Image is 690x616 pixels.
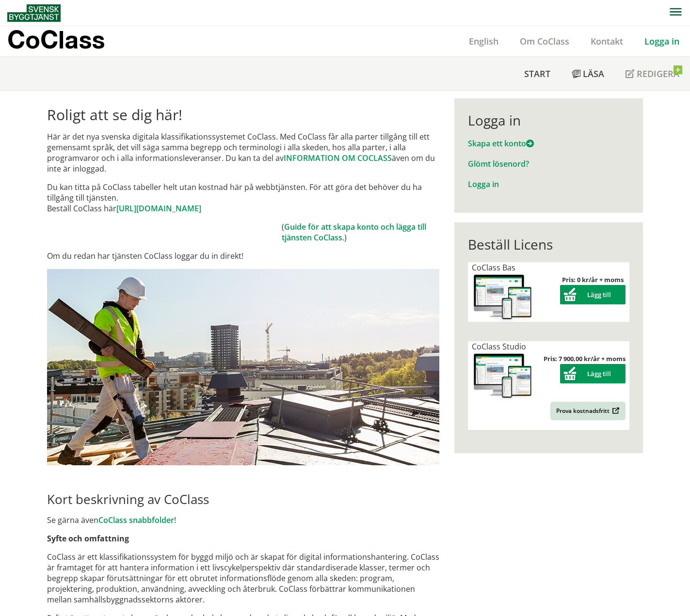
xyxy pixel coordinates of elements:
[468,236,629,253] div: Beställ Licens
[561,57,615,91] a: Läsa
[7,4,61,22] img: Svensk Byggtjänst
[458,35,509,47] a: English
[524,68,550,79] span: Start
[472,341,526,352] span: CoClass Studio
[468,179,499,190] a: Logga in
[47,515,439,525] p: Se gärna även !
[47,106,439,124] h1: Roligt att se dig här!
[47,552,439,605] p: CoClass är ett klassifikationssystem för byggd miljö och är skapat för digital informationshanter...
[98,515,174,525] a: CoClass snabbfolder
[634,35,690,47] a: Logga in
[550,402,626,420] a: Prova kostnadsfritt
[47,491,439,507] h2: Kort beskrivning av CoClass
[468,112,629,128] div: Logga in
[7,26,126,56] a: CoClass
[560,285,626,304] button: Lägg till
[472,273,534,322] img: coclass-license.jpg
[7,34,105,45] p: CoClass
[560,290,626,299] a: Lägg till
[583,68,604,79] span: Läsa
[472,352,534,401] img: coclass-license.jpg
[284,153,392,163] a: INFORMATION OM COCLASS
[560,369,626,378] a: Lägg till
[116,203,201,214] a: [URL][DOMAIN_NAME]
[513,57,561,91] a: Start
[47,269,439,465] img: login.jpg
[580,35,634,47] a: Kontakt
[47,182,439,214] p: Du kan titta på CoClass tabeller helt utan kostnad här på webbtjänsten. För att göra det behöver ...
[509,35,580,47] a: Om CoClass
[560,364,626,383] button: Lägg till
[47,533,129,544] strong: Syfte och omfattning
[544,354,626,363] strong: Pris: 7 900,00 kr/år + moms
[468,158,529,169] a: Glömt lösenord?
[47,251,439,261] p: Om du redan har tjänsten CoClass loggar du in direkt!
[47,131,439,174] p: Här är det nya svenska digitala klassifikationssystemet CoClass. Med CoClass får alla parter till...
[282,221,426,243] a: Guide för att skapa konto och lägga till tjänsten CoClass
[562,275,624,284] strong: Pris: 0 kr/år + moms
[282,221,439,243] td: ( .)
[610,407,620,414] img: Outbound.png
[468,138,534,149] a: Skapa ett konto
[472,262,515,273] span: CoClass Bas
